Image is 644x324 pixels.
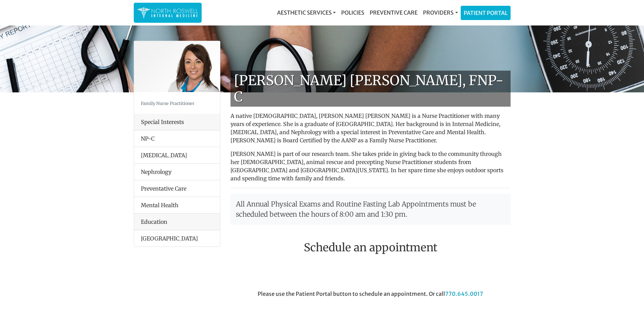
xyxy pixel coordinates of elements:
img: North Roswell Internal Medicine [137,6,198,19]
p: [PERSON_NAME] is part of our research team. She takes pride in giving back to the community throu... [231,150,511,182]
a: Aesthetic Services [274,6,338,19]
h2: Schedule an appointment [231,241,511,254]
li: Preventative Care [134,180,220,197]
p: All Annual Physical Exams and Routine Fasting Lab Appointments must be scheduled between the hour... [231,194,511,225]
li: Mental Health [134,197,220,214]
a: Providers [420,6,460,19]
a: Patient Portal [461,6,510,20]
img: Keela Weeks Leger, FNP-C [134,41,220,92]
p: A native [DEMOGRAPHIC_DATA], [PERSON_NAME] [PERSON_NAME] is a Nurse Practitioner with many years ... [231,112,511,144]
a: Preventive Care [367,6,420,19]
small: Family Nurse Practitioner [141,101,195,106]
h1: [PERSON_NAME] [PERSON_NAME], FNP-C [231,71,511,107]
li: [MEDICAL_DATA] [134,147,220,164]
a: 770.645.0017 [445,290,483,297]
li: [GEOGRAPHIC_DATA] [134,230,220,247]
a: Policies [338,6,367,19]
div: Special Interests [134,114,220,130]
div: Education [134,214,220,230]
li: NP-C [134,130,220,147]
li: Nephrology [134,163,220,180]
